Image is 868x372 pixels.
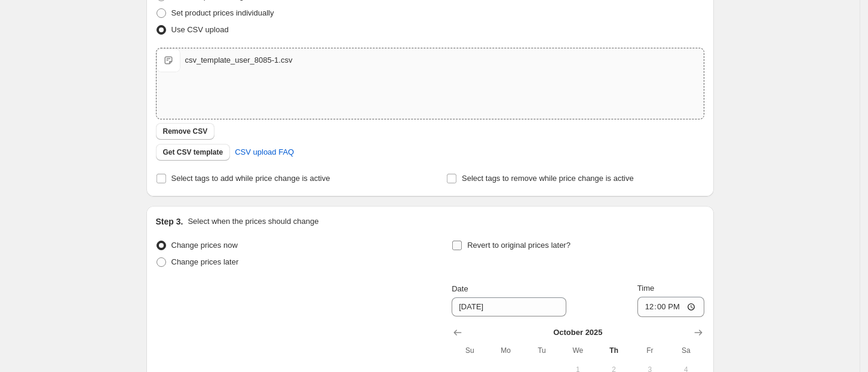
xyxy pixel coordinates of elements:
span: Time [637,284,654,293]
span: Select tags to remove while price change is active [462,174,634,183]
span: Revert to original prices later? [467,241,571,250]
span: We [565,346,591,355]
input: 12:00 [637,297,704,317]
button: Show previous month, September 2025 [449,324,466,341]
th: Sunday [452,341,487,360]
th: Friday [632,341,668,360]
span: CSV upload FAQ [235,146,294,158]
button: Remove CSV [156,123,215,140]
th: Monday [488,341,524,360]
span: Mo [493,346,519,355]
a: CSV upload FAQ [228,143,301,162]
span: Fr [637,346,663,355]
span: Use CSV upload [171,25,229,34]
span: Set product prices individually [171,8,274,17]
th: Wednesday [560,341,596,360]
button: Show next month, November 2025 [690,324,707,341]
span: Change prices later [171,257,239,266]
th: Tuesday [524,341,560,360]
span: Date [452,284,468,293]
p: Select when the prices should change [188,216,318,227]
span: Th [600,346,627,355]
button: Get CSV template [156,144,231,161]
span: Tu [529,346,555,355]
input: 10/9/2025 [452,297,566,316]
span: Get CSV template [163,147,223,157]
span: Select tags to add while price change is active [171,174,330,183]
span: Sa [673,346,699,355]
span: Su [456,346,483,355]
th: Saturday [668,341,704,360]
h2: Step 3. [156,216,183,227]
span: Change prices now [171,241,238,250]
div: csv_template_user_8085-1.csv [185,54,293,66]
span: Remove CSV [163,127,208,136]
th: Thursday [596,341,631,360]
